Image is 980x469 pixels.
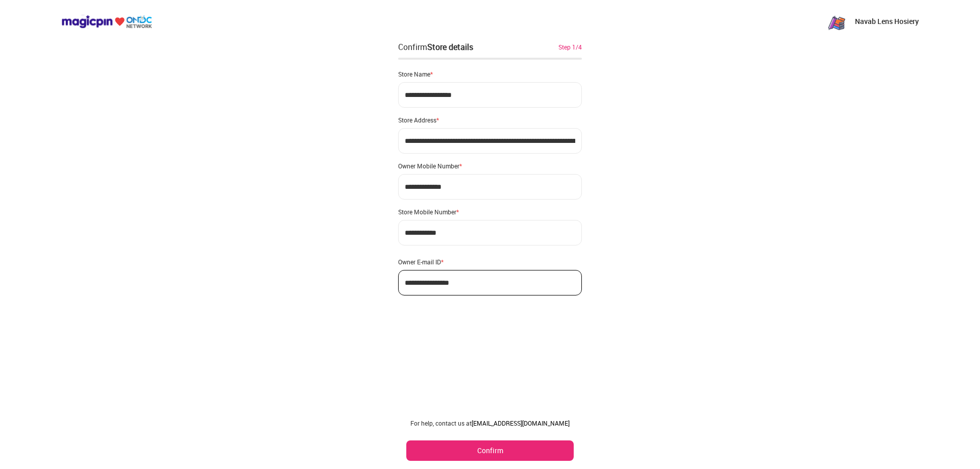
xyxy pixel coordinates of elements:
[398,41,473,53] div: Confirm
[406,419,574,427] div: For help, contact us at
[826,11,847,32] img: zN8eeJ7_1yFC7u6ROh_yaNnuSMByXp4ytvKet0ObAKR-3G77a2RQhNqTzPi8_o_OMQ7Yu_PgX43RpeKyGayj_rdr-Pw
[558,42,582,52] div: Step 1/4
[398,116,582,124] div: Store Address
[427,41,473,53] div: Store details
[398,208,582,216] div: Store Mobile Number
[61,15,152,29] img: ondc-logo-new-small.8a59708e.svg
[398,258,582,266] div: Owner E-mail ID
[406,440,574,461] button: Confirm
[855,16,919,27] p: Navab Lens Hosiery
[398,70,582,78] div: Store Name
[398,162,582,170] div: Owner Mobile Number
[472,419,570,427] a: [EMAIL_ADDRESS][DOMAIN_NAME]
